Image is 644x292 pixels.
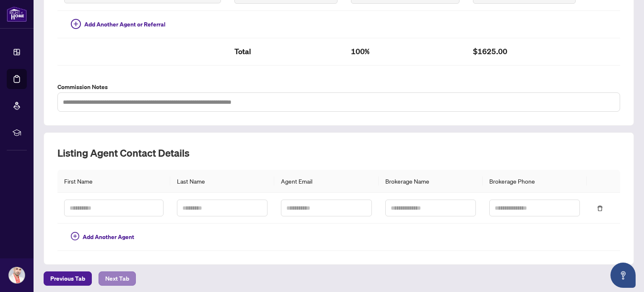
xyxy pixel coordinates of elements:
button: Previous Tab [44,271,92,286]
span: Add Another Agent [83,232,134,242]
label: Commission Notes [57,82,620,92]
th: Brokerage Name [379,170,483,193]
span: Previous Tab [50,272,85,285]
h2: Listing Agent Contact Details [57,146,620,160]
span: Next Tab [105,272,129,285]
h2: $1625.00 [473,45,576,58]
button: Add Another Agent [64,230,141,244]
th: Agent Email [274,170,378,193]
img: Profile Icon [9,267,25,283]
img: logo [7,6,27,22]
th: First Name [57,170,170,193]
button: Next Tab [99,271,136,286]
button: Open asap [610,263,636,288]
span: delete [597,205,603,211]
th: Last Name [170,170,274,193]
span: plus-circle [71,19,81,29]
h2: Total [234,45,337,58]
button: Add Another Agent or Referral [64,18,172,31]
span: plus-circle [71,232,79,240]
th: Brokerage Phone [483,170,587,193]
span: Add Another Agent or Referral [84,20,166,29]
h2: 100% [351,45,460,58]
